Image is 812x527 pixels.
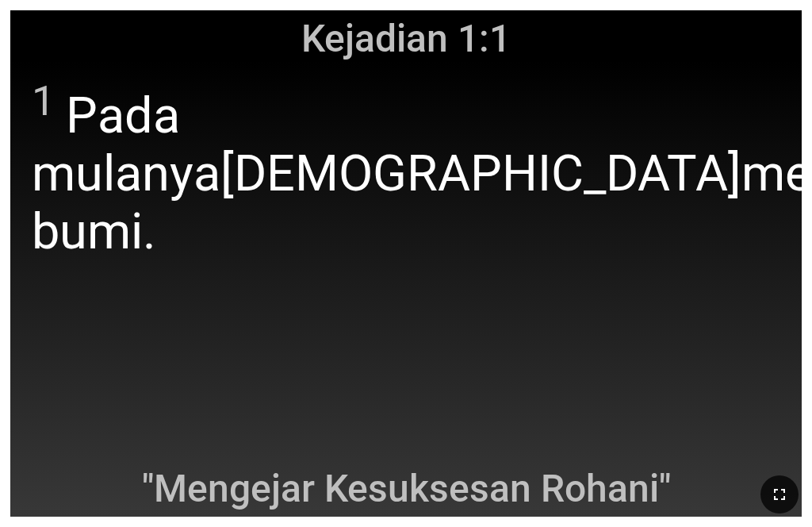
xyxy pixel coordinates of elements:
[32,76,56,125] sup: 1
[143,202,156,260] wh776: .
[301,16,511,61] span: Kejadian 1:1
